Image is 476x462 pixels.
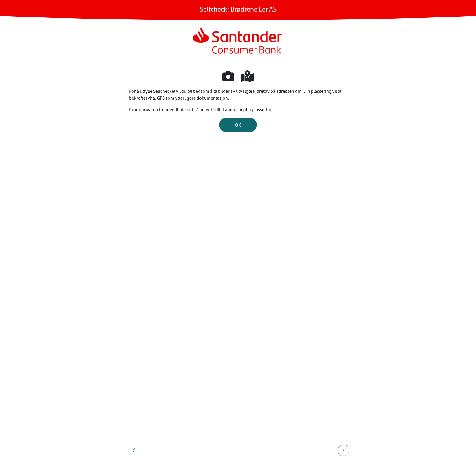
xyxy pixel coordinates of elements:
[235,121,241,128] span: OK
[219,118,257,132] button: OK
[341,447,345,454] div: ?
[190,25,286,57] img: Santander Consumer Bank AS
[338,445,349,456] button: ?
[129,106,347,113] p: Programvaren trenger tillatelse til å benytte ditt kamera og din plassering.
[129,87,347,101] p: For å utfylle Selfchecket vil du bli bedt om å ta bilder av utvalgte kjøretøy på adressen din. Di...
[200,5,277,13] h1: Selfcheck: Brødrene Ler AS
